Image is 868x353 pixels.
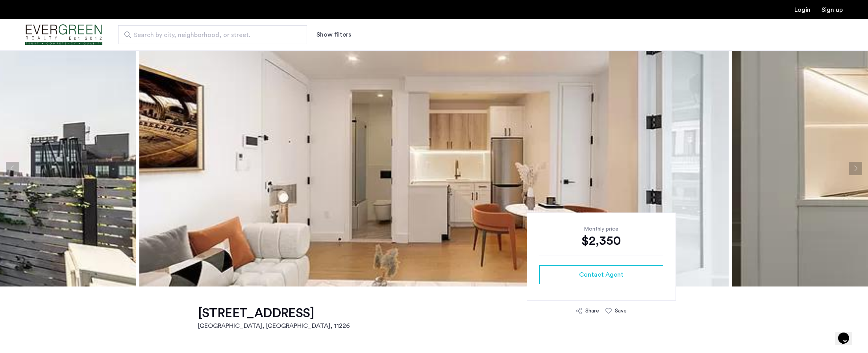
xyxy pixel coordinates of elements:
h2: [GEOGRAPHIC_DATA], [GEOGRAPHIC_DATA] , 11226 [198,321,350,331]
input: Apartment Search [118,25,307,44]
button: Previous apartment [6,162,19,175]
a: [STREET_ADDRESS][GEOGRAPHIC_DATA], [GEOGRAPHIC_DATA], 11226 [198,305,350,331]
img: apartment [139,50,729,286]
span: Search by city, neighborhood, or street. [134,30,285,40]
button: Show or hide filters [316,30,351,39]
iframe: chat widget [835,322,860,345]
div: Save [615,307,627,315]
button: button [539,265,663,284]
a: Registration [822,7,843,13]
div: Share [585,307,599,315]
span: Contact Agent [579,270,624,279]
div: $2,350 [539,233,663,249]
div: Monthly price [539,225,663,233]
a: Cazamio Logo [25,20,102,50]
h1: [STREET_ADDRESS] [198,305,350,321]
button: Next apartment [849,162,862,175]
a: Login [794,7,811,13]
img: logo [25,20,102,50]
